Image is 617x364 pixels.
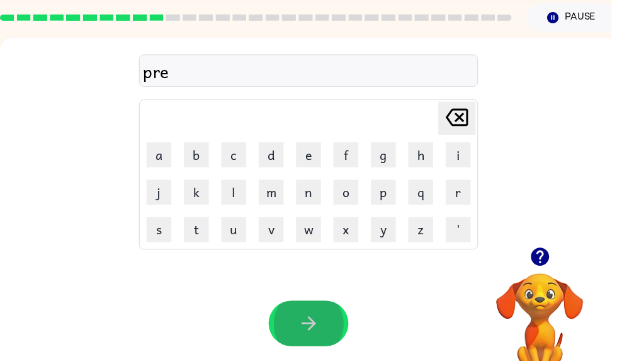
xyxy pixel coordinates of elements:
button: y [375,219,400,244]
button: s [148,219,173,244]
button: w [299,219,324,244]
button: t [186,219,211,244]
button: h [412,144,438,169]
button: p [375,181,400,207]
button: q [412,181,438,207]
div: pre [144,59,479,85]
button: a [148,144,173,169]
button: m [261,181,286,207]
button: f [337,144,362,169]
button: z [412,219,438,244]
button: o [337,181,362,207]
button: u [224,219,249,244]
button: e [299,144,324,169]
button: c [224,144,249,169]
button: k [186,181,211,207]
button: ' [450,219,475,244]
button: r [450,181,475,207]
button: n [299,181,324,207]
button: x [337,219,362,244]
button: d [261,144,286,169]
button: v [261,219,286,244]
button: j [148,181,173,207]
button: i [450,144,475,169]
button: l [224,181,249,207]
button: b [186,144,211,169]
button: g [375,144,400,169]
